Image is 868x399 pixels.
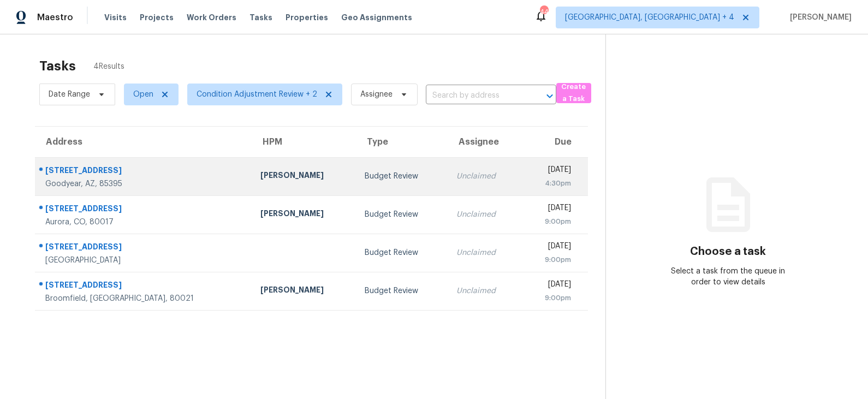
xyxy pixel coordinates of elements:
[360,89,393,100] span: Assignee
[542,88,557,104] button: Open
[356,127,448,157] th: Type
[286,12,328,23] span: Properties
[448,127,521,157] th: Assignee
[140,12,174,23] span: Projects
[521,127,588,157] th: Due
[556,83,591,103] button: Create a Task
[456,209,512,220] div: Unclaimed
[260,284,347,298] div: [PERSON_NAME]
[530,254,571,265] div: 9:00pm
[45,165,243,178] div: [STREET_ADDRESS]
[365,171,439,182] div: Budget Review
[93,61,124,72] span: 4 Results
[565,12,734,23] span: [GEOGRAPHIC_DATA], [GEOGRAPHIC_DATA] + 4
[45,241,243,255] div: [STREET_ADDRESS]
[530,164,571,178] div: [DATE]
[260,208,347,222] div: [PERSON_NAME]
[530,293,571,303] div: 9:00pm
[187,12,236,23] span: Work Orders
[667,266,789,288] div: Select a task from the queue in order to view details
[786,12,852,23] span: [PERSON_NAME]
[530,178,571,189] div: 4:30pm
[197,89,317,100] span: Condition Adjustment Review + 2
[530,241,571,254] div: [DATE]
[530,216,571,227] div: 9:00pm
[562,81,586,106] span: Create a Task
[365,209,439,220] div: Budget Review
[133,89,153,100] span: Open
[49,89,90,100] span: Date Range
[426,87,526,104] input: Search by address
[456,171,512,182] div: Unclaimed
[104,12,127,23] span: Visits
[456,285,512,296] div: Unclaimed
[530,203,571,216] div: [DATE]
[45,178,243,189] div: Goodyear, AZ, 85395
[45,255,243,266] div: [GEOGRAPHIC_DATA]
[365,247,439,258] div: Budget Review
[45,293,243,304] div: Broomfield, [GEOGRAPHIC_DATA], 80021
[45,217,243,228] div: Aurora, CO, 80017
[252,127,356,157] th: HPM
[45,279,243,293] div: [STREET_ADDRESS]
[540,7,548,17] div: 44
[530,279,571,293] div: [DATE]
[341,12,412,23] span: Geo Assignments
[260,170,347,183] div: [PERSON_NAME]
[456,247,512,258] div: Unclaimed
[37,12,73,23] span: Maestro
[35,127,252,157] th: Address
[690,246,766,257] h3: Choose a task
[45,203,243,217] div: [STREET_ADDRESS]
[39,61,76,72] h2: Tasks
[365,285,439,296] div: Budget Review
[249,14,272,21] span: Tasks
